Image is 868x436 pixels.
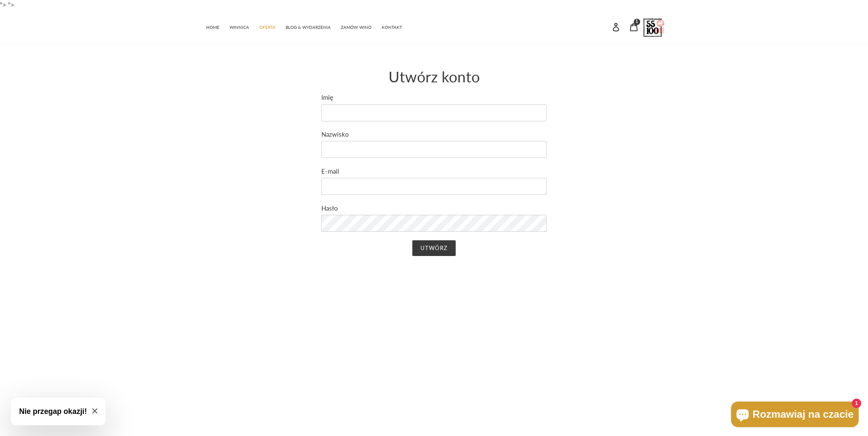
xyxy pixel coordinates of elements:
[625,17,643,36] a: 1
[321,93,547,102] label: Imię
[729,402,861,429] inbox-online-store-chat: Czat w sklepie online Shopify
[412,240,455,256] input: Utwórz
[337,20,376,33] a: ZAMÓW WINO
[635,20,638,24] span: 1
[286,25,331,30] span: BLOG & WYDARZENIA
[321,129,547,139] label: Nazwisko
[382,25,402,30] span: KONTAKT
[321,203,547,213] label: Hasło
[202,20,224,33] a: HOME
[259,25,275,30] span: OFERTA
[230,25,249,30] span: WINNICA
[321,166,547,176] label: E-mail
[255,20,280,33] a: OFERTA
[377,20,406,33] a: KONTAKT
[281,20,335,33] a: BLOG & WYDARZENIA
[321,68,547,85] h1: Utwórz konto
[225,20,253,33] a: WINNICA
[206,25,219,30] span: HOME
[341,25,372,30] span: ZAMÓW WINO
